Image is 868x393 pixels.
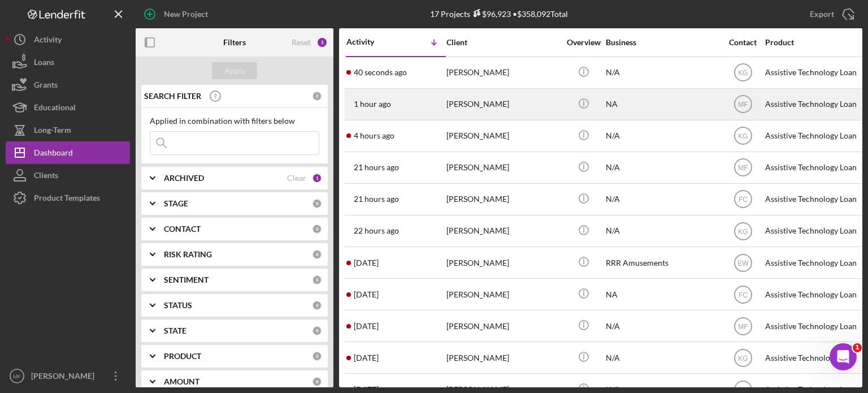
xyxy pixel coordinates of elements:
div: N/A [606,58,719,88]
b: RISK RATING [164,250,212,259]
div: Applied in combination with filters below [150,116,319,126]
div: 17 Projects • $358,092 Total [430,9,568,19]
iframe: Intercom live chat [830,343,857,370]
div: 0 [312,249,322,260]
div: Business [606,38,719,47]
div: [PERSON_NAME] [446,216,559,246]
button: MF[PERSON_NAME] [6,365,130,387]
div: 0 [312,198,322,209]
div: [PERSON_NAME] [28,365,102,390]
div: 1 [316,37,328,48]
div: 0 [312,300,322,310]
div: 0 [312,377,322,387]
text: MF [13,373,21,379]
a: Educational [6,96,130,119]
div: Activity [34,28,62,54]
button: New Project [136,3,219,25]
button: Loans [6,51,130,74]
button: Product Templates [6,187,130,209]
div: Export [810,3,834,25]
text: KG [738,354,748,362]
div: Product Templates [34,187,100,212]
div: Dashboard [34,141,73,167]
text: MF [738,322,748,330]
div: [PERSON_NAME] [446,153,559,183]
text: MF [738,101,748,109]
div: 0 [312,91,322,101]
div: Educational [34,96,76,122]
button: Grants [6,74,130,96]
b: STATUS [164,301,192,310]
div: [PERSON_NAME] [446,343,559,373]
time: 2025-09-03 06:18 [354,322,379,331]
b: AMOUNT [164,377,199,386]
text: EW [737,259,749,267]
div: N/A [606,311,719,341]
div: [PERSON_NAME] [446,248,559,278]
button: Clients [6,164,130,187]
button: Apply [212,62,257,79]
div: Reset [292,38,311,47]
div: N/A [606,153,719,183]
div: [PERSON_NAME] [446,311,559,341]
div: RRR Amusements [606,248,719,278]
div: [PERSON_NAME] [446,184,559,214]
b: STATE [164,326,186,335]
b: STAGE [164,199,188,208]
time: 2025-09-03 18:57 [354,258,379,267]
text: KG [738,132,748,140]
time: 2025-09-03 22:51 [354,226,399,235]
div: 0 [312,275,322,285]
b: SENTIMENT [164,275,209,284]
text: KG [738,227,748,235]
div: [PERSON_NAME] [446,121,559,151]
div: Client [446,38,559,47]
text: KG [738,69,748,77]
time: 2025-09-04 00:16 [354,163,399,172]
time: 2025-09-03 17:48 [354,290,379,299]
b: PRODUCT [164,352,201,361]
b: Filters [223,38,246,47]
button: Dashboard [6,141,130,164]
time: 2025-09-02 18:31 [354,353,379,362]
div: N/A [606,343,719,373]
text: FC [739,196,748,204]
b: SEARCH FILTER [144,92,201,101]
div: 0 [312,224,322,234]
div: New Project [164,3,208,25]
div: [PERSON_NAME] [446,279,559,309]
time: 2025-09-03 23:42 [354,195,399,204]
div: Clients [34,164,58,189]
div: N/A [606,121,719,151]
div: Loans [34,51,54,76]
div: N/A [606,216,719,246]
div: Grants [34,74,58,99]
div: Clear [287,174,306,183]
div: 0 [312,351,322,361]
div: NA [606,279,719,309]
button: Activity [6,28,130,51]
div: [PERSON_NAME] [446,89,559,119]
div: N/A [606,184,719,214]
div: 1 [312,173,322,183]
time: 2025-09-04 16:43 [354,131,394,140]
div: Contact [722,38,764,47]
div: Apply [224,62,245,79]
text: MF [738,164,748,172]
button: Long-Term [6,119,130,141]
span: 1 [853,343,862,352]
b: CONTACT [164,224,201,234]
div: Activity [346,37,396,46]
div: [PERSON_NAME] [446,58,559,88]
time: 2025-09-04 19:47 [354,100,391,109]
div: Long-Term [34,119,71,144]
time: 2025-09-04 21:00 [354,68,407,77]
text: FC [739,291,748,299]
